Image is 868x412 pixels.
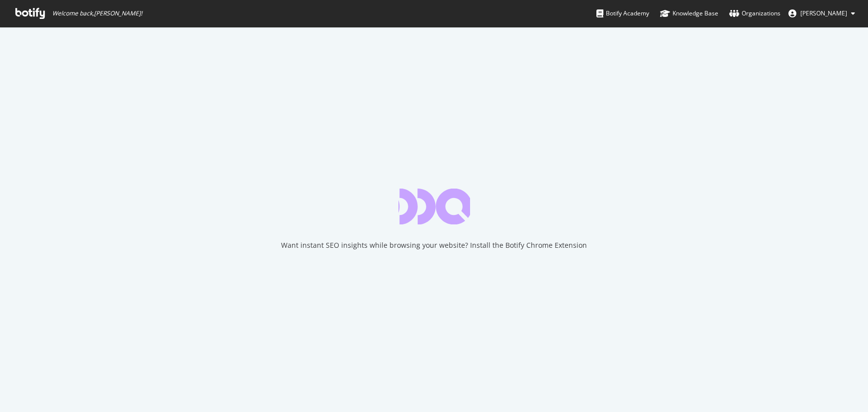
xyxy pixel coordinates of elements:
[398,189,470,224] div: animation
[596,8,649,18] div: Botify Academy
[800,9,847,17] span: Matthew Gampel
[780,5,863,21] button: [PERSON_NAME]
[729,8,780,18] div: Organizations
[52,9,142,17] span: Welcome back, [PERSON_NAME] !
[660,8,718,18] div: Knowledge Base
[281,240,587,250] div: Want instant SEO insights while browsing your website? Install the Botify Chrome Extension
